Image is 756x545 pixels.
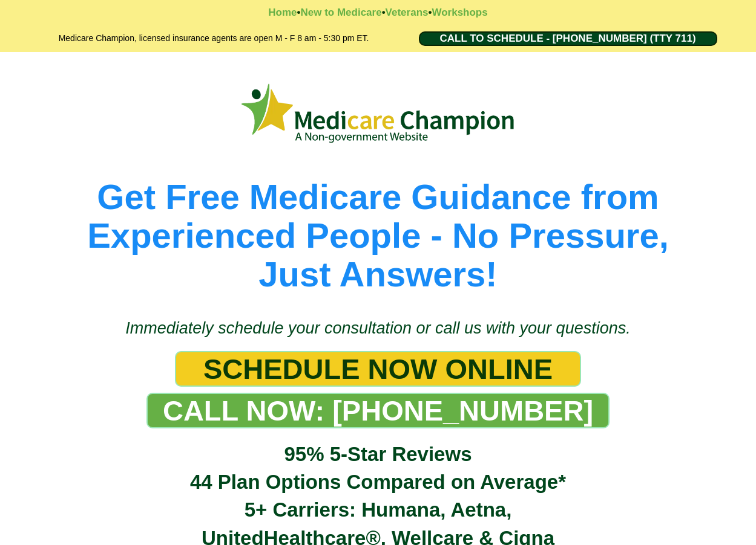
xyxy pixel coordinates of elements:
[258,254,497,294] span: Just Answers!
[297,7,301,18] strong: •
[300,7,381,18] a: New to Medicare
[203,352,553,385] span: SCHEDULE NOW ONLINE
[125,319,630,337] span: Immediately schedule your consultation or call us with your questions.
[432,7,487,18] a: Workshops
[419,31,717,46] a: CALL TO SCHEDULE - 1-888-344-8881 (TTY 711)
[87,177,669,255] span: Get Free Medicare Guidance from Experienced People - No Pressure,
[163,394,593,427] span: CALL NOW: [PHONE_NUMBER]
[268,7,297,18] a: Home
[382,7,386,18] strong: •
[190,471,566,493] span: 44 Plan Options Compared on Average*
[386,7,429,18] a: Veterans
[439,33,695,45] span: CALL TO SCHEDULE - [PHONE_NUMBER] (TTY 711)
[245,498,512,521] span: 5+ Carriers: Humana, Aetna,
[175,351,581,387] a: SCHEDULE NOW ONLINE
[428,7,432,18] strong: •
[146,393,610,428] a: CALL NOW: 1-888-344-8881
[284,443,472,465] span: 95% 5-Star Reviews
[27,31,401,46] h2: Medicare Champion, licensed insurance agents are open M - F 8 am - 5:30 pm ET.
